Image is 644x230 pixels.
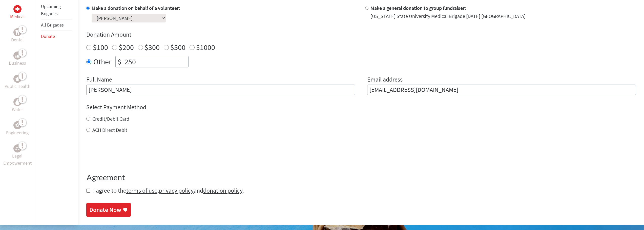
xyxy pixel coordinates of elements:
a: donation policy [203,187,242,194]
div: [US_STATE] State University Medical Brigade [DATE] [GEOGRAPHIC_DATA] [370,13,526,20]
p: Legal Empowerment [1,152,34,167]
img: Water [15,99,19,105]
h4: Donation Amount [86,31,636,39]
div: Donate Now [89,206,121,214]
a: Donate [41,33,55,39]
div: Legal Empowerment [13,144,22,152]
label: $100 [93,42,108,52]
img: Public Health [15,76,19,81]
label: $1000 [196,42,215,52]
div: Water [13,98,22,106]
a: EngineeringEngineering [6,121,29,136]
div: Engineering [13,121,22,129]
div: $ [116,56,123,67]
input: Your Email [367,85,636,95]
a: Upcoming Brigades [41,4,61,16]
label: Credit/Debit Card [92,116,129,122]
label: Make a general donation to group fundraiser: [370,5,466,11]
li: Donate [41,31,72,42]
a: WaterWater [12,98,23,113]
label: ACH Direct Debit [92,127,127,133]
iframe: reCAPTCHA [86,144,163,163]
div: Medical [13,5,22,13]
img: Medical [15,7,19,11]
p: Business [9,60,26,67]
label: $200 [119,42,134,52]
div: Business [13,52,22,60]
a: All Brigades [41,22,64,28]
div: Public Health [13,75,22,83]
label: Other [93,56,111,67]
div: Dental [13,28,22,36]
p: Medical [10,13,25,20]
a: Public HealthPublic Health [5,75,30,90]
li: Upcoming Brigades [41,1,72,19]
a: MedicalMedical [10,5,25,20]
p: Public Health [5,83,30,90]
label: $500 [170,42,185,52]
p: Engineering [6,129,29,136]
h4: Agreement [86,173,636,183]
h4: Select Payment Method [86,103,636,111]
li: All Brigades [41,19,72,31]
a: terms of use [126,187,157,194]
a: privacy policy [159,187,194,194]
a: Donate Now [86,203,131,217]
img: Engineering [15,123,19,127]
img: Business [15,54,19,58]
img: Dental [15,30,19,35]
a: Legal EmpowermentLegal Empowerment [1,144,34,167]
label: Make a donation on behalf of a volunteer: [92,5,180,11]
span: I agree to the , and . [93,187,244,194]
input: Enter Full Name [86,85,355,95]
input: Enter Amount [123,56,188,67]
label: Full Name [86,75,112,85]
p: Dental [11,36,24,43]
label: $300 [144,42,160,52]
label: Email address [367,75,403,85]
img: Legal Empowerment [15,147,19,150]
p: Water [12,106,23,113]
a: BusinessBusiness [9,52,26,67]
a: DentalDental [11,28,24,43]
